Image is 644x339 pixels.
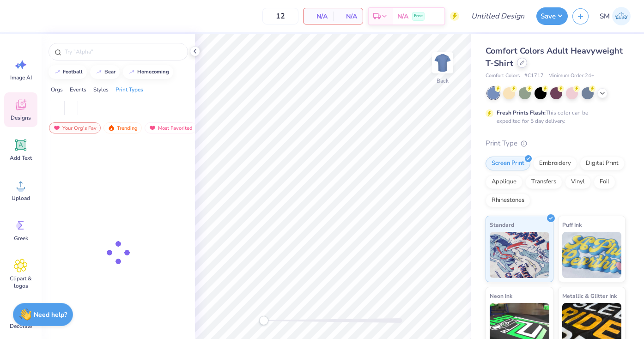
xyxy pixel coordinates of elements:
span: Puff Ink [562,220,582,230]
div: Vinyl [565,175,591,189]
div: football [63,69,83,74]
img: most_fav.gif [53,125,61,131]
span: Comfort Colors Adult Heavyweight T-Shirt [486,45,623,69]
div: Screen Print [486,157,530,170]
a: SM [595,7,635,25]
span: Standard [490,220,514,230]
div: Applique [486,175,522,189]
div: Rhinestones [486,194,530,207]
span: N/A [339,12,357,21]
img: trend_line.gif [54,69,61,75]
div: Foil [594,175,615,189]
button: Save [536,7,568,25]
div: Orgs [51,85,63,94]
span: Greek [14,235,28,242]
img: most_fav.gif [149,125,156,131]
button: homecoming [123,65,173,79]
span: Clipart & logos [6,275,36,290]
div: Styles [93,85,109,94]
img: Standard [490,232,549,278]
div: Events [70,85,86,94]
span: Minimum Order: 24 + [548,72,595,80]
span: SM [600,11,610,22]
div: Digital Print [580,157,625,170]
span: Upload [12,194,30,202]
span: Image AI [10,74,32,81]
div: Print Types [115,85,143,94]
span: # C1717 [524,72,544,80]
div: Back [437,77,449,85]
img: trend_line.gif [128,69,135,75]
div: Transfers [525,175,562,189]
span: Comfort Colors [486,72,520,80]
div: Accessibility label [259,316,268,325]
div: This color can be expedited for 5 day delivery. [497,109,610,125]
strong: Need help? [34,310,67,319]
span: Free [414,13,423,19]
div: Embroidery [533,157,577,170]
img: Back [433,54,452,72]
span: Metallic & Glitter Ink [562,291,617,301]
span: Neon Ink [490,291,512,301]
div: Print Type [486,138,626,149]
span: Decorate [10,322,32,330]
img: trend_line.gif [95,69,103,75]
img: trending.gif [108,125,115,131]
img: Puff Ink [562,232,622,278]
div: homecoming [137,69,169,74]
img: Sophia Miles [612,7,631,25]
span: N/A [309,12,328,21]
button: football [49,65,87,79]
div: Trending [103,122,142,133]
input: – – [262,8,298,24]
button: bear [90,65,120,79]
div: Most Favorited [145,122,197,133]
span: Add Text [10,154,32,162]
input: Untitled Design [464,7,532,25]
input: Try "Alpha" [64,47,182,56]
div: Your Org's Fav [49,122,101,133]
span: N/A [397,12,408,21]
span: Designs [11,114,31,121]
strong: Fresh Prints Flash: [497,109,546,116]
div: bear [104,69,115,74]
